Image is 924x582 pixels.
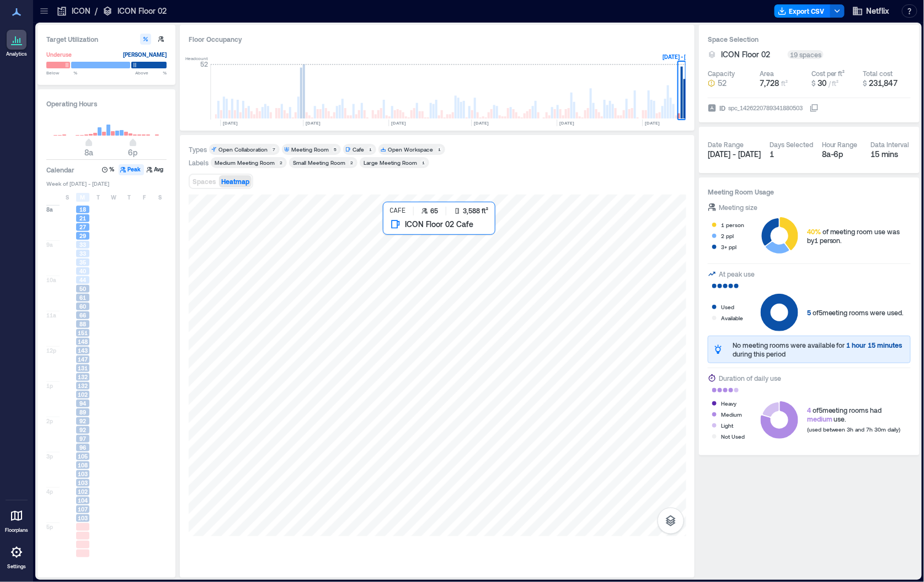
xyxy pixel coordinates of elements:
h3: Meeting Room Usage [708,186,911,197]
span: 40 [79,267,86,275]
div: 2 [349,159,355,166]
button: Spaces [190,175,218,187]
div: 8a - 6p [822,149,862,160]
span: 66 [79,311,86,319]
p: ICON Floor 02 [117,6,167,17]
span: 5 [807,309,811,316]
span: 104 [78,497,88,504]
div: of 5 meeting rooms had use. [807,406,901,423]
div: Available [721,312,743,324]
button: IDspc_1426220789341880503 [810,104,819,112]
span: ICON Floor 02 [721,49,770,60]
span: 97 [79,435,86,443]
span: T [127,193,131,202]
span: Below % [46,69,77,76]
span: 30 [818,78,826,88]
span: 143 [78,347,88,354]
button: Export CSV [775,4,831,18]
span: ID [719,103,725,114]
a: Floorplans [2,503,31,537]
div: Days Selected [770,140,813,149]
span: 132 [78,382,88,390]
h3: Operating Hours [46,98,167,109]
span: T [97,193,100,202]
span: $ [811,79,815,87]
button: Heatmap [219,175,252,187]
a: Analytics [3,26,30,61]
h3: Calendar [46,164,74,175]
span: 12p [46,347,56,354]
span: 8a [84,148,93,157]
button: Peak [119,164,144,175]
span: S [66,193,69,202]
button: Netflix [849,2,893,20]
div: Underuse [46,49,72,60]
div: Light [721,420,733,431]
div: 19 spaces [788,50,824,59]
div: 1 [770,149,813,160]
span: Heatmap [221,177,249,185]
div: Medium Meeting Room [215,159,275,166]
div: Cost per ft² [811,69,845,78]
button: % [100,164,117,175]
span: 35 [79,258,86,266]
span: 88 [79,320,86,328]
div: 1 [436,146,443,153]
span: 151 [78,329,88,337]
div: Types [189,145,207,154]
a: Settings [3,539,30,573]
span: 107 [78,505,88,513]
span: 52 [718,78,727,89]
span: 92 [79,426,86,434]
span: M [81,193,86,202]
text: [DATE] [474,120,489,126]
span: 27 [79,223,86,231]
span: Above % [135,69,167,76]
text: [DATE] [559,120,574,126]
span: W [111,193,116,202]
span: ft² [781,79,788,87]
span: 60 [79,303,86,310]
span: 5p [46,523,53,531]
div: Labels [189,158,209,167]
span: 103 [78,514,88,522]
text: [DATE] [645,120,660,126]
div: Capacity [708,69,735,78]
div: Meeting size [719,202,757,213]
span: 89 [79,408,86,416]
div: Meeting Room [291,145,329,153]
span: 105 [78,452,88,460]
h3: Target Utilization [46,34,167,45]
span: 61 [79,294,86,301]
text: [DATE] [223,120,238,126]
span: / ft² [829,79,839,87]
div: Hour Range [822,140,858,149]
span: medium [807,415,832,423]
p: ICON [72,6,90,17]
span: 10a [46,276,56,284]
span: F [143,193,146,202]
div: 1 person [721,219,744,230]
div: 1 [367,146,374,153]
span: 44 [79,276,86,284]
span: Netflix [867,6,890,17]
div: Heavy [721,398,736,409]
div: Area [760,69,774,78]
p: / [95,6,98,17]
div: 2 ppl [721,230,734,241]
div: Cafe [352,145,364,153]
div: At peak use [719,268,755,279]
div: Large Meeting Room [364,159,417,166]
span: 7,728 [760,78,779,88]
div: 1 [420,159,427,166]
button: Avg [145,164,167,175]
h3: Space Selection [708,34,911,45]
div: Data Interval [871,140,910,149]
span: 8a [46,206,53,213]
span: 132 [78,373,88,381]
p: Floorplans [5,527,28,533]
div: No meeting rooms were available for during this period [733,341,906,358]
text: [DATE] [306,120,321,126]
span: Spaces [193,177,216,185]
span: Week of [DATE] - [DATE] [46,180,167,187]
